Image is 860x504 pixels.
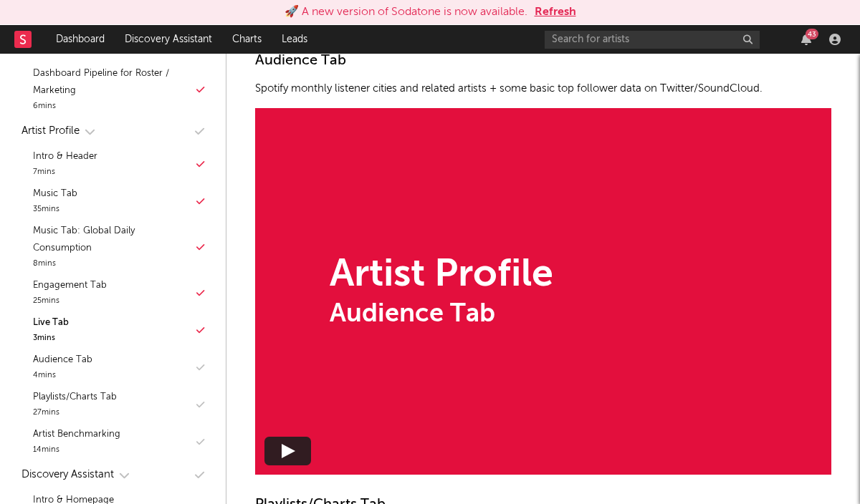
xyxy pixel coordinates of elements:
[33,314,69,331] div: Live Tab
[33,223,193,257] div: Music Tab: Global Daily Consumption
[33,331,69,346] div: 3 mins
[330,256,553,294] div: Artist Profile
[33,352,92,369] div: Audience Tab
[330,301,553,327] div: Audience Tab
[285,4,527,21] div: 🚀 A new version of Sodatone is now available.
[33,100,193,114] div: 6 mins
[33,294,107,309] div: 25 mins
[33,369,92,383] div: 4 mins
[801,34,811,45] button: 43
[33,148,97,165] div: Intro & Header
[272,25,317,54] a: Leads
[115,25,222,54] a: Discovery Assistant
[33,165,97,180] div: 7 mins
[255,52,831,69] div: Audience Tab
[535,4,576,21] button: Refresh
[33,257,193,271] div: 8 mins
[33,426,120,443] div: Artist Benchmarking
[21,466,114,483] div: Discovery Assistant
[222,25,272,54] a: Charts
[545,31,760,49] input: Search for artists
[33,277,107,294] div: Engagement Tab
[255,80,831,97] p: Spotify monthly listener cities and related artists + some basic top follower data on Twitter/Sou...
[806,29,818,39] div: 43
[33,389,117,406] div: Playlists/Charts Tab
[46,25,115,54] a: Dashboard
[33,406,117,420] div: 27 mins
[33,203,77,217] div: 35 mins
[21,122,80,140] div: Artist Profile
[33,65,193,100] div: Dashboard Pipeline for Roster / Marketing
[33,185,77,203] div: Music Tab
[33,443,120,457] div: 14 mins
